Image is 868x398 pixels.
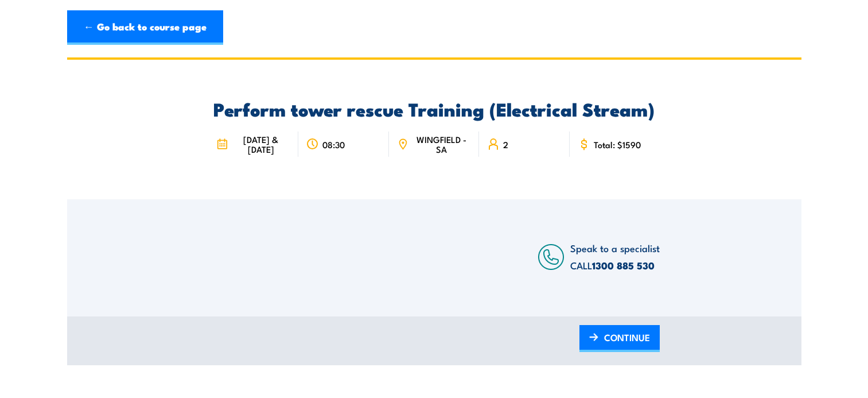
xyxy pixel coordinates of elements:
[570,241,660,272] span: Speak to a specialist CALL
[208,101,660,117] h2: Perform tower rescue Training (Electrical Stream)
[231,134,290,154] span: [DATE] & [DATE]
[592,258,655,273] a: 1300 885 530
[594,140,641,149] span: Total: $1590
[67,10,223,45] a: ← Go back to course page
[322,140,345,149] span: 08:30
[604,322,650,353] span: CONTINUE
[412,134,471,154] span: WINGFIELD - SA
[503,140,508,149] span: 2
[579,325,660,352] a: CONTINUE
